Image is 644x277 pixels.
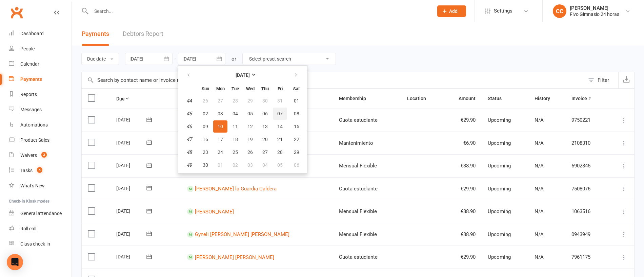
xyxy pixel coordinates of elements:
span: Cuota estudiante [339,117,378,123]
span: 03 [247,162,253,168]
span: N/A [535,117,544,123]
em: 45 [186,111,192,117]
div: Payments [20,76,42,82]
td: 1063516 [565,200,607,223]
span: 04 [233,111,238,116]
button: 13 [258,120,272,133]
button: 18 [228,133,242,145]
input: Search... [89,6,428,16]
td: €38.90 [442,200,482,223]
button: 26 [198,95,213,107]
span: 5 [37,167,42,173]
button: 23 [198,146,213,158]
button: 28 [273,146,287,158]
span: Cuota estudiante [339,186,378,192]
span: 04 [262,162,268,168]
span: Mensual Flexible [339,231,377,237]
a: Payments [9,72,72,87]
small: Friday [278,86,283,91]
button: 27 [258,146,272,158]
div: Fivo Gimnasio 24 horas [570,11,619,17]
button: 01 [288,95,305,107]
button: 12 [243,120,257,133]
a: Dashboard [9,26,72,41]
em: 47 [186,136,192,142]
a: Reports [9,87,72,102]
span: 21 [277,137,283,142]
span: Upcoming [488,254,511,260]
button: 14 [273,120,287,133]
span: 3 [41,152,47,158]
button: 19 [243,133,257,145]
th: Membership [333,89,401,109]
small: Monday [216,86,225,91]
button: Filter [585,72,618,88]
span: 08 [294,111,299,116]
td: €29.90 [442,246,482,269]
span: Mensual Flexible [339,208,377,214]
span: N/A [535,163,544,169]
div: or [232,55,236,63]
span: Add [449,8,458,14]
th: Contact [181,89,333,109]
span: Upcoming [488,186,511,192]
a: Waivers 3 [9,148,72,163]
button: 30 [258,95,272,107]
button: 22 [288,133,305,145]
a: Messages [9,102,72,117]
span: 10 [218,124,223,129]
button: 05 [273,159,287,171]
div: What's New [20,183,45,188]
td: €38.90 [442,223,482,246]
span: 01 [218,162,223,168]
div: [PERSON_NAME] [570,5,619,11]
div: [DATE] [116,183,147,193]
a: [PERSON_NAME] la Guardia Caldera [195,186,277,192]
strong: [DATE] [236,72,250,78]
span: 11 [233,124,238,129]
span: 23 [203,149,208,155]
span: Upcoming [488,231,511,237]
th: Due [110,89,181,109]
span: Settings [494,3,512,19]
button: 30 [198,159,213,171]
td: €29.90 [442,109,482,132]
div: Calendar [20,61,39,67]
button: Add [437,5,466,17]
a: Calendar [9,56,72,72]
span: Payments [82,30,109,37]
em: 46 [186,123,192,130]
span: 14 [277,124,283,129]
div: Reports [20,92,37,97]
a: Clubworx [8,4,25,21]
span: 25 [233,149,238,155]
button: 27 [213,95,227,107]
span: 01 [294,98,299,103]
span: 19 [247,137,253,142]
span: 26 [203,98,208,103]
button: 06 [258,108,272,120]
button: 07 [273,108,287,120]
td: 6902845 [565,154,607,177]
div: CC [553,4,566,18]
td: 7961175 [565,246,607,269]
span: 24 [218,149,223,155]
button: 08 [288,108,305,120]
button: 20 [258,133,272,145]
span: Upcoming [488,117,511,123]
a: General attendance kiosk mode [9,206,72,221]
div: General attendance [20,211,62,216]
a: Tasks 5 [9,163,72,178]
div: [DATE] [116,206,147,216]
a: Debtors Report [123,22,163,46]
span: 27 [262,149,268,155]
span: 16 [203,137,208,142]
span: 05 [247,111,253,116]
span: 02 [233,162,238,168]
button: 03 [213,108,227,120]
button: 04 [258,159,272,171]
span: 06 [294,162,299,168]
button: Payments [82,22,109,46]
span: 20 [262,137,268,142]
span: 30 [203,162,208,168]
